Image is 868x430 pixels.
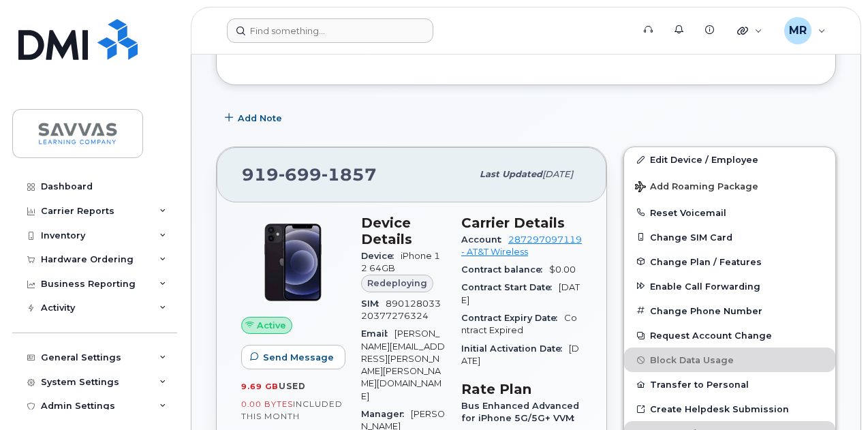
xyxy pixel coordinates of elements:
[461,234,508,245] span: Account
[279,164,322,185] span: 699
[624,298,835,323] button: Change Phone Number
[650,256,762,266] span: Change Plan / Features
[809,371,858,420] iframe: Messenger Launcher
[461,401,581,423] span: Bus Enhanced Advanced for iPhone 5G/5G+ VVM
[624,274,835,298] button: Enable Call Forwarding
[216,106,294,130] button: Add Note
[361,251,440,273] span: iPhone 12 64GB
[263,351,334,364] span: Send Message
[361,298,441,321] span: 89012803320377276324
[361,409,411,419] span: Manager
[775,17,835,44] div: Magali Ramirez-Sanchez
[361,298,386,309] span: SIM
[624,249,835,274] button: Change Plan / Features
[624,147,835,172] a: Edit Device / Employee
[480,169,542,179] span: Last updated
[361,328,394,339] span: Email
[241,399,343,421] span: included this month
[361,328,445,401] span: [PERSON_NAME][EMAIL_ADDRESS][PERSON_NAME][PERSON_NAME][DOMAIN_NAME]
[361,251,401,261] span: Device
[461,215,582,231] h3: Carrier Details
[789,22,807,39] span: MR
[461,343,569,354] span: Initial Activation Date
[241,382,279,391] span: 9.69 GB
[241,399,293,409] span: 0.00 Bytes
[624,397,835,421] a: Create Helpdesk Submission
[322,164,377,185] span: 1857
[461,381,582,397] h3: Rate Plan
[624,323,835,348] button: Request Account Change
[549,264,576,275] span: $0.00
[238,112,282,125] span: Add Note
[257,319,286,332] span: Active
[624,200,835,225] button: Reset Voicemail
[461,313,564,323] span: Contract Expiry Date
[650,281,760,291] span: Enable Call Forwarding
[367,277,427,290] span: Redeploying
[624,225,835,249] button: Change SIM Card
[624,372,835,397] button: Transfer to Personal
[542,169,573,179] span: [DATE]
[227,18,433,43] input: Find something...
[461,282,559,292] span: Contract Start Date
[624,348,835,372] button: Block Data Usage
[461,282,580,305] span: [DATE]
[728,17,772,44] div: Quicklinks
[635,181,758,194] span: Add Roaming Package
[279,381,306,391] span: used
[241,345,345,369] button: Send Message
[624,172,835,200] button: Add Roaming Package
[461,343,579,366] span: [DATE]
[361,215,445,247] h3: Device Details
[461,264,549,275] span: Contract balance
[242,164,377,185] span: 919
[461,234,582,257] a: 287297097119 - AT&T Wireless
[252,221,334,303] img: iPhone_12.jpg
